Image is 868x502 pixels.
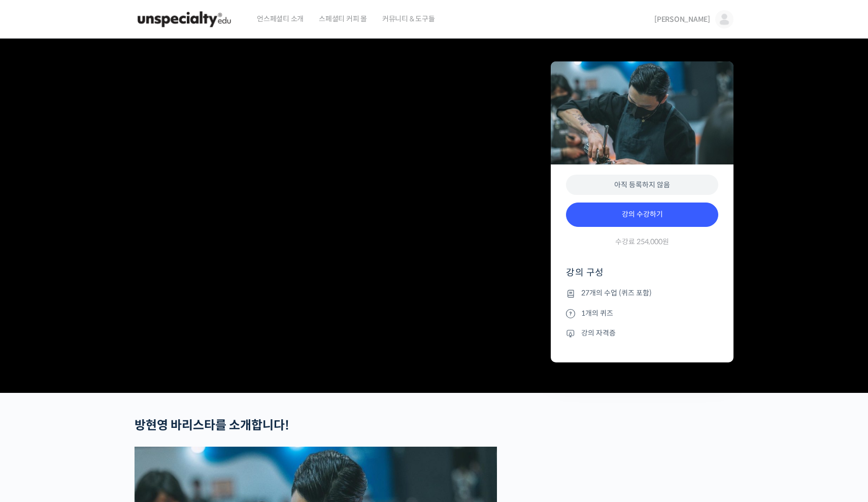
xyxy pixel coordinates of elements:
div: 아직 등록하지 않음 [566,175,718,195]
strong: 방현영 바리스타를 소개합니다 [135,418,285,433]
li: 강의 자격증 [566,327,718,339]
li: 1개의 퀴즈 [566,307,718,319]
h4: 강의 구성 [566,266,718,287]
li: 27개의 수업 (퀴즈 포함) [566,287,718,299]
a: 강의 수강하기 [566,203,718,227]
h2: ! [135,418,497,433]
span: [PERSON_NAME] [654,15,710,24]
span: 수강료 254,000원 [615,237,669,247]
